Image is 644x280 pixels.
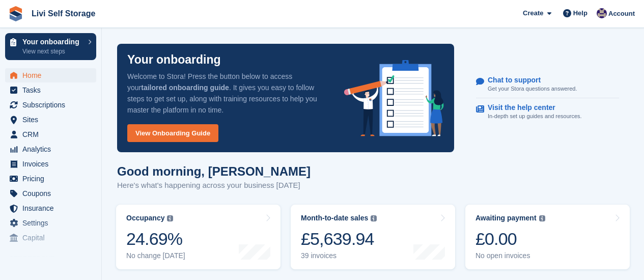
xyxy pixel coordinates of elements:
span: Pricing [22,172,83,186]
strong: tailored onboarding guide [141,83,229,92]
span: Tasks [22,83,83,97]
a: menu [5,216,96,230]
span: Coupons [22,186,83,201]
span: Settings [22,216,83,230]
div: 39 invoices [301,251,377,260]
div: Awaiting payment [475,214,537,222]
a: Visit the help center In-depth set up guides and resources. [476,98,619,126]
div: £5,639.94 [301,229,377,249]
a: menu [5,142,96,156]
div: £0.00 [475,229,545,249]
div: 24.69% [126,229,185,249]
a: Livi Self Storage [27,5,99,22]
span: Account [608,9,635,19]
div: Month-to-date sales [301,214,368,222]
div: No change [DATE] [126,251,185,260]
img: icon-info-grey-7440780725fd019a000dd9b08b2336e03edf1995a4989e88bcd33f0948082b44.svg [539,215,545,221]
a: menu [5,68,96,82]
a: Awaiting payment £0.00 No open invoices [465,205,630,269]
img: Jim [597,8,607,18]
a: menu [5,83,96,97]
p: Get your Stora questions answered. [488,85,577,93]
a: menu [5,113,96,127]
h1: Good morning, [PERSON_NAME] [117,164,311,178]
div: Occupancy [126,214,164,222]
span: Storefront [9,254,101,264]
div: No open invoices [475,251,545,260]
img: icon-info-grey-7440780725fd019a000dd9b08b2336e03edf1995a4989e88bcd33f0948082b44.svg [167,215,173,221]
p: Here's what's happening across your business [DATE] [117,180,311,191]
span: Sites [22,113,83,127]
span: Insurance [22,201,83,215]
p: Welcome to Stora! Press the button below to access your . It gives you easy to follow steps to ge... [127,71,328,116]
a: menu [5,98,96,112]
span: Help [573,8,587,18]
img: stora-icon-8386f47178a22dfd0bd8f6a31ec36ba5ce8667c1dd55bd0f319d3a0aa187defe.svg [8,6,23,21]
a: Occupancy 24.69% No change [DATE] [116,205,281,269]
img: onboarding-info-6c161a55d2c0e0a8cae90662b2fe09162a5109e8cc188191df67fb4f79e88e88.svg [344,60,444,136]
a: menu [5,127,96,142]
span: Invoices [22,157,83,171]
a: menu [5,157,96,171]
p: Chat to support [488,76,569,85]
p: View next steps [22,47,83,56]
a: menu [5,186,96,201]
span: CRM [22,127,83,142]
a: Month-to-date sales £5,639.94 39 invoices [291,205,455,269]
span: Capital [22,231,83,245]
a: Chat to support Get your Stora questions answered. [476,71,619,99]
a: menu [5,231,96,245]
span: Create [523,8,543,18]
span: Analytics [22,142,83,156]
span: Subscriptions [22,98,83,112]
p: Your onboarding [127,54,221,66]
p: Your onboarding [22,38,83,45]
a: Your onboarding View next steps [5,33,96,60]
span: Home [22,68,83,82]
a: menu [5,172,96,186]
p: In-depth set up guides and resources. [488,112,582,121]
img: icon-info-grey-7440780725fd019a000dd9b08b2336e03edf1995a4989e88bcd33f0948082b44.svg [371,215,377,221]
a: View Onboarding Guide [127,124,218,142]
p: Visit the help center [488,103,574,112]
a: menu [5,201,96,215]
